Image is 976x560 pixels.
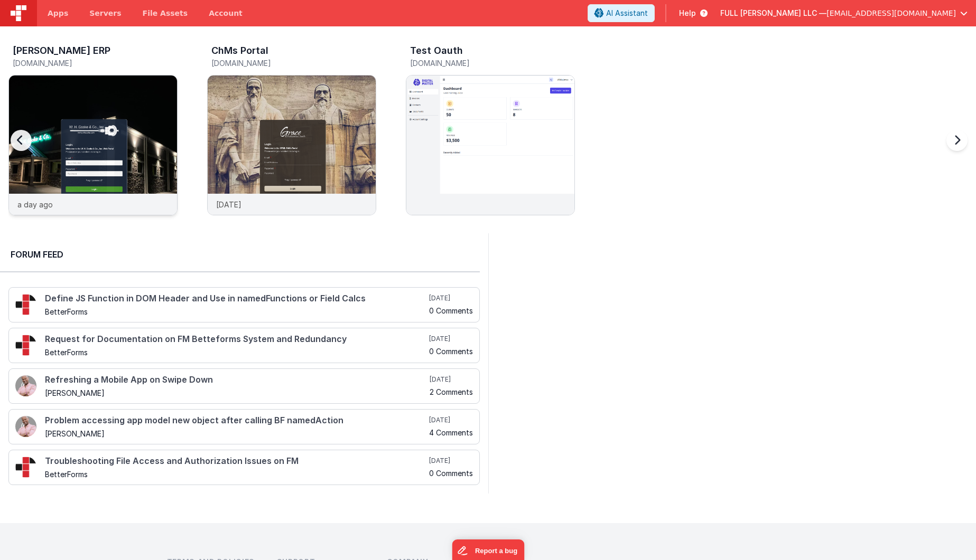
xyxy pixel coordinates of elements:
span: AI Assistant [606,8,648,18]
a: Request for Documentation on FM Betteforms System and Redundancy BetterForms [DATE] 0 Comments [8,328,480,363]
img: 295_2.png [15,335,36,356]
a: Refreshing a Mobile App on Swipe Down [PERSON_NAME] [DATE] 2 Comments [8,368,480,404]
h4: Refreshing a Mobile App on Swipe Down [45,375,427,385]
span: Servers [89,8,121,18]
h5: [DATE] [429,416,473,424]
p: [DATE] [216,199,241,210]
h5: [DOMAIN_NAME] [410,59,575,67]
h4: Troubleshooting File Access and Authorization Issues on FM [45,457,427,466]
h5: BetterForms [45,348,427,356]
h5: 0 Comments [429,347,473,355]
span: Apps [48,8,68,18]
h5: 0 Comments [429,469,473,477]
h3: [PERSON_NAME] ERP [13,45,110,56]
span: FULL [PERSON_NAME] LLC — [720,8,826,18]
h3: ChMs Portal [211,45,268,56]
a: Troubleshooting File Access and Authorization Issues on FM BetterForms [DATE] 0 Comments [8,450,480,485]
h4: Define JS Function in DOM Header and Use in namedFunctions or Field Calcs [45,294,427,303]
h5: BetterForms [45,470,427,478]
h4: Problem accessing app model new object after calling BF namedAction [45,416,427,425]
h5: [DATE] [430,375,473,384]
h5: 0 Comments [429,307,473,315]
img: 295_2.png [15,294,36,315]
img: 295_2.png [15,457,36,478]
h5: [DOMAIN_NAME] [13,59,178,67]
span: File Assets [143,8,188,18]
h5: 4 Comments [429,429,473,436]
h5: [DATE] [429,335,473,343]
button: FULL [PERSON_NAME] LLC — [EMAIL_ADDRESS][DOMAIN_NAME] [720,8,968,18]
h5: 2 Comments [430,388,473,396]
h5: [DATE] [429,294,473,302]
h5: [PERSON_NAME] [45,389,427,397]
h4: Request for Documentation on FM Betteforms System and Redundancy [45,335,427,344]
img: 411_2.png [15,416,36,437]
button: AI Assistant [588,4,655,22]
h3: Test Oauth [410,45,463,56]
h5: [PERSON_NAME] [45,430,427,438]
span: Help [679,8,696,18]
img: 411_2.png [15,375,36,396]
h5: BetterForms [45,308,427,316]
h2: Forum Feed [11,248,469,261]
h5: [DOMAIN_NAME] [211,59,376,67]
a: Define JS Function in DOM Header and Use in namedFunctions or Field Calcs BetterForms [DATE] 0 Co... [8,287,480,322]
a: Problem accessing app model new object after calling BF namedAction [PERSON_NAME] [DATE] 4 Comments [8,409,480,444]
span: [EMAIL_ADDRESS][DOMAIN_NAME] [826,8,956,18]
h5: [DATE] [429,457,473,465]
